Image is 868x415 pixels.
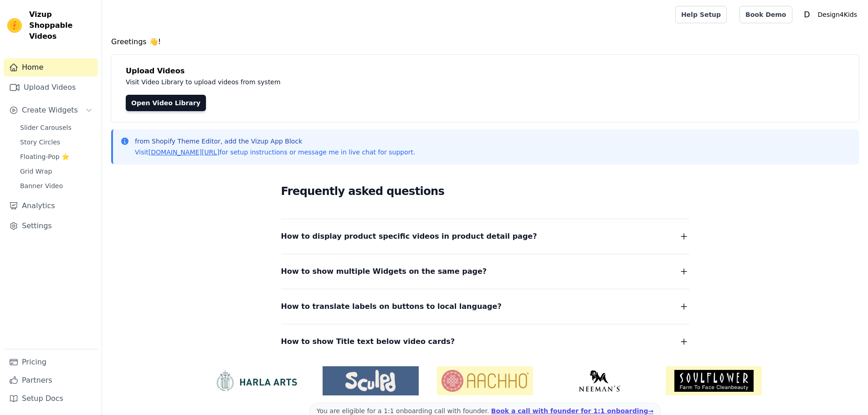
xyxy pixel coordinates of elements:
a: Book Demo [740,6,792,23]
a: Analytics [4,197,98,215]
span: Story Circles [20,138,60,147]
text: D [804,10,810,19]
button: How to show Title text below video cards? [281,335,689,348]
a: Grid Wrap [15,165,98,178]
span: How to translate labels on buttons to local language? [281,300,502,313]
img: Sculpd US [323,370,419,392]
a: Slider Carousels [15,121,98,134]
button: D Design4Kids [800,6,861,23]
span: Slider Carousels [20,123,72,132]
p: from Shopify Theme Editor, add the Vizup App Block [135,137,415,146]
a: Story Circles [15,136,98,149]
a: Open Video Library [126,95,206,111]
span: Grid Wrap [20,167,52,176]
a: Upload Videos [4,78,98,97]
img: Aachho [437,366,533,395]
button: Create Widgets [4,101,98,119]
button: How to display product specific videos in product detail page? [281,230,689,243]
img: Vizup [7,18,22,33]
a: Partners [4,371,98,389]
a: Home [4,58,98,77]
img: Soulflower [666,366,762,395]
span: Banner Video [20,181,63,190]
a: Settings [4,217,98,235]
span: How to display product specific videos in product detail page? [281,230,537,243]
p: Design4Kids [814,6,861,23]
a: Book a call with founder for 1:1 onboarding [491,407,653,415]
h4: Upload Videos [126,66,844,77]
button: How to translate labels on buttons to local language? [281,300,689,313]
span: Floating-Pop ⭐ [20,152,69,161]
button: How to show multiple Widgets on the same page? [281,265,689,278]
a: Banner Video [15,179,98,192]
p: Visit Video Library to upload videos from system [126,77,534,87]
img: HarlaArts [208,370,304,392]
img: Neeman's [551,370,647,392]
a: Pricing [4,353,98,371]
span: Vizup Shoppable Videos [29,9,94,42]
a: Floating-Pop ⭐ [15,150,98,163]
h2: Frequently asked questions [281,182,689,200]
a: [DOMAIN_NAME][URL] [149,149,220,156]
span: How to show multiple Widgets on the same page? [281,265,487,278]
span: Create Widgets [22,105,78,116]
h4: Greetings 👋! [111,36,859,47]
span: How to show Title text below video cards? [281,335,455,348]
p: Visit for setup instructions or message me in live chat for support. [135,148,415,157]
a: Help Setup [675,6,727,23]
a: Setup Docs [4,389,98,408]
